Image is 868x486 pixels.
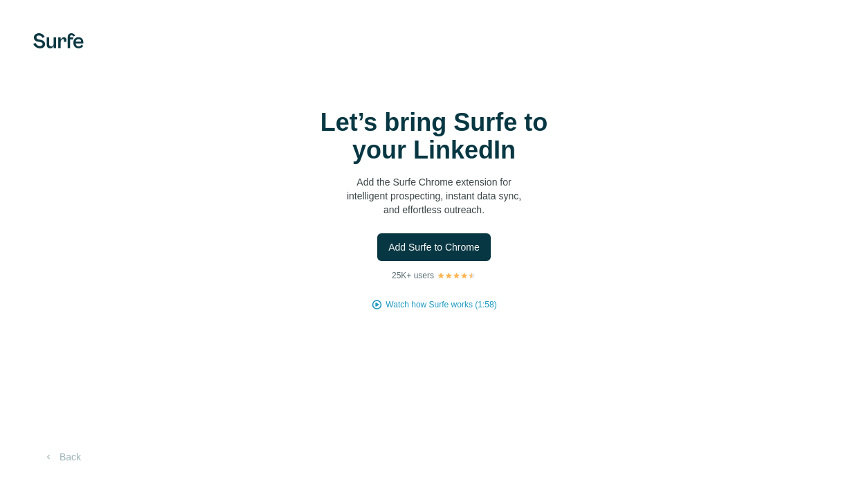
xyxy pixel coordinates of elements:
img: Surfe's logo [33,33,84,48]
button: Back [33,444,91,469]
span: Add Surfe to Chrome [388,240,480,254]
button: Watch how Surfe works (1:58) [386,298,496,311]
p: 25K+ users [392,269,434,282]
img: Rating Stars [437,271,476,280]
p: Add the Surfe Chrome extension for intelligent prospecting, instant data sync, and effortless out... [296,175,572,217]
h1: Let’s bring Surfe to your LinkedIn [296,109,572,164]
button: Add Surfe to Chrome [377,233,491,261]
